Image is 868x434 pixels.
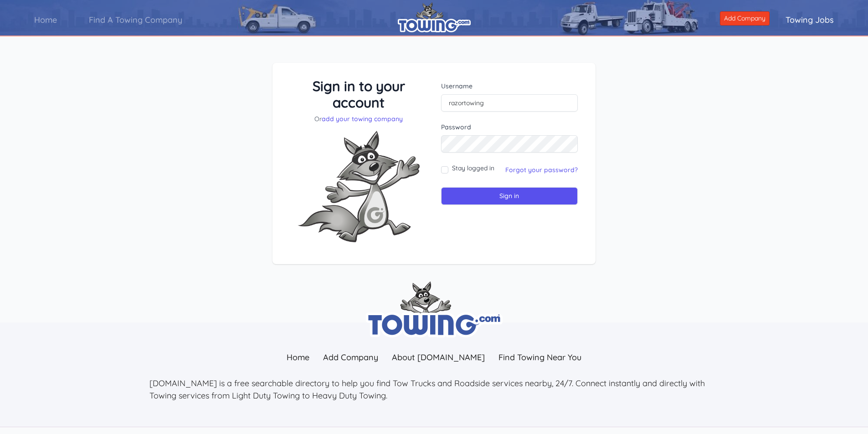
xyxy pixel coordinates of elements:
[720,11,770,26] a: Add Company
[316,347,385,367] a: Add Company
[441,187,578,205] input: Sign in
[280,347,316,367] a: Home
[492,347,588,367] a: Find Towing Near You
[149,377,719,402] p: [DOMAIN_NAME] is a free searchable directory to help you find Tow Trucks and Roadside services ne...
[441,123,578,132] label: Password
[290,78,427,111] h3: Sign in to your account
[385,347,492,367] a: About [DOMAIN_NAME]
[505,166,578,174] a: Forgot your password?
[452,163,494,173] label: Stay logged in
[398,2,471,32] img: logo.png
[770,7,850,33] a: Towing Jobs
[18,7,73,33] a: Home
[322,115,403,123] a: add your towing company
[73,7,198,33] a: Find A Towing Company
[441,82,578,91] label: Username
[366,281,503,337] img: towing
[290,114,427,123] p: Or
[290,123,427,250] img: Fox-Excited.png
